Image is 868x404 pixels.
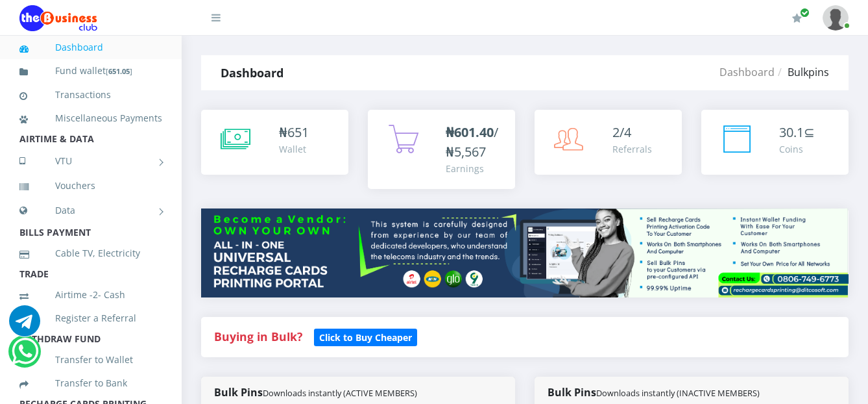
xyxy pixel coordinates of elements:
[719,65,775,79] a: Dashboard
[596,387,760,399] small: Downloads instantly (INACTIVE MEMBERS)
[19,280,162,310] a: Airtime -2- Cash
[279,123,309,142] div: ₦
[214,329,302,344] strong: Buying in Bulk?
[12,346,38,367] a: Chat for support
[775,64,829,80] li: Bulkpins
[263,387,417,399] small: Downloads instantly (ACTIVE MEMBERS)
[201,110,348,175] a: ₦651 Wallet
[19,194,162,227] a: Data
[319,331,412,344] b: Click to Buy Cheaper
[779,123,815,142] div: ⊆
[314,329,417,344] a: Click to Buy Cheaper
[535,110,682,175] a: 2/4 Referrals
[612,123,631,141] span: 2/4
[108,66,130,76] b: 651.05
[823,5,849,31] img: User
[446,162,502,175] div: Earnings
[800,8,810,18] span: Renew/Upgrade Subscription
[19,103,162,133] a: Miscellaneous Payments
[279,142,309,156] div: Wallet
[201,208,849,297] img: multitenant_rcp.png
[19,5,97,31] img: Logo
[19,238,162,268] a: Cable TV, Electricity
[214,385,417,399] strong: Bulk Pins
[779,142,815,156] div: Coins
[19,368,162,398] a: Transfer to Bank
[548,385,760,399] strong: Bulk Pins
[19,303,162,333] a: Register a Referral
[446,123,498,160] span: /₦5,567
[19,80,162,110] a: Transactions
[446,123,494,141] b: ₦601.40
[9,315,40,336] a: Chat for support
[106,66,132,76] small: [ ]
[19,32,162,62] a: Dashboard
[368,110,515,189] a: ₦601.40/₦5,567 Earnings
[779,123,804,141] span: 30.1
[19,145,162,177] a: VTU
[19,56,162,86] a: Fund wallet[651.05]
[19,345,162,375] a: Transfer to Wallet
[792,13,802,23] i: Renew/Upgrade Subscription
[19,171,162,201] a: Vouchers
[221,65,283,81] strong: Dashboard
[612,142,652,156] div: Referrals
[287,123,309,141] span: 651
